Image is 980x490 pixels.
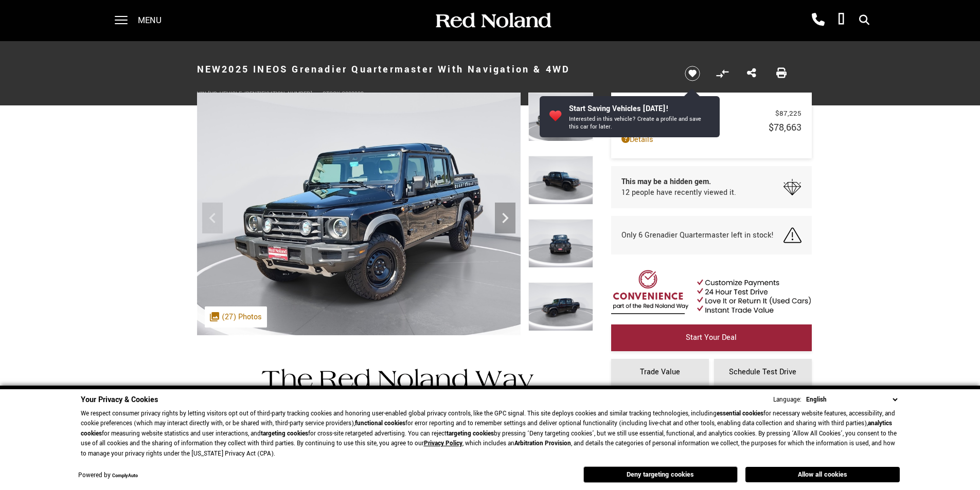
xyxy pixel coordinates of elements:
[775,108,801,118] span: $87,225
[528,282,593,331] img: New 2025 Black INEOS Quartermaster image 4
[323,90,342,98] span: Stock:
[208,90,312,98] span: [US_VEHICLE_IDENTIFICATION_NUMBER]
[804,394,900,405] select: Language Select
[621,108,775,118] span: MSRP
[769,121,801,134] span: $78,663
[583,466,738,483] button: Deny targeting cookies
[611,324,812,351] a: Start Your Deal
[745,467,900,482] button: Allow all cookies
[729,367,796,377] span: Schedule Test Drive
[528,156,593,205] img: New 2025 Black INEOS Quartermaster image 2
[342,90,364,98] span: G023903
[197,93,521,335] img: New 2025 Black INEOS Quartermaster image 1
[495,203,515,233] div: Next
[621,108,801,118] a: MSRP $87,225
[776,67,787,80] a: Print this New 2025 INEOS Grenadier Quartermaster With Navigation & 4WD
[621,134,801,145] a: Details
[686,332,737,343] span: Start Your Deal
[81,394,158,405] span: Your Privacy & Cookies
[621,122,769,134] span: Red [PERSON_NAME]
[611,359,709,386] a: Trade Value
[81,409,900,459] p: We respect consumer privacy rights by letting visitors opt out of third-party tracking cookies an...
[355,419,405,428] strong: functional cookies
[528,93,593,141] img: New 2025 Black INEOS Quartermaster image 1
[514,439,571,448] strong: Arbitration Provision
[424,439,462,448] a: Privacy Policy
[197,63,222,76] strong: New
[197,90,208,98] span: VIN:
[621,187,736,198] span: 12 people have recently viewed it.
[528,219,593,268] img: New 2025 Black INEOS Quartermaster image 3
[621,121,801,134] a: Red [PERSON_NAME] $78,663
[717,409,763,418] strong: essential cookies
[681,65,704,82] button: Save vehicle
[261,429,308,438] strong: targeting cookies
[205,306,267,328] div: (27) Photos
[773,396,801,403] div: Language:
[747,67,756,80] a: Share this New 2025 INEOS Grenadier Quartermaster With Navigation & 4WD
[714,359,812,386] a: Schedule Test Drive
[447,429,494,438] strong: targeting cookies
[621,230,774,241] span: Only 6 Grenadier Quartermaster left in stock!
[197,49,668,90] h1: 2025 INEOS Grenadier Quartermaster With Navigation & 4WD
[640,367,680,377] span: Trade Value
[434,12,552,30] img: Red Noland Auto Group
[78,473,138,479] div: Powered by
[715,66,730,81] button: Compare vehicle
[621,176,736,187] span: This may be a hidden gem.
[112,473,138,479] a: ComplyAuto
